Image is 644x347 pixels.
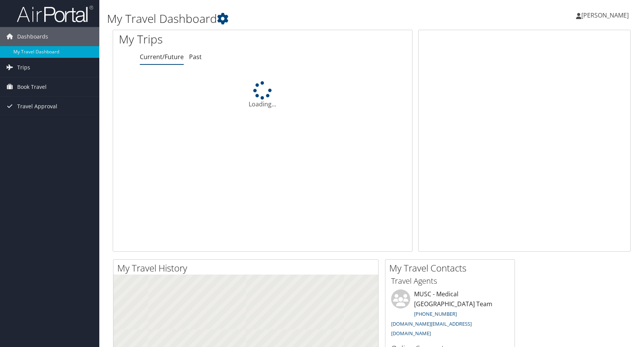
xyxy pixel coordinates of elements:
[189,53,202,61] a: Past
[17,77,47,96] span: Book Travel
[17,58,30,77] span: Trips
[140,53,184,61] a: Current/Future
[117,262,378,275] h2: My Travel History
[17,97,57,116] span: Travel Approval
[576,4,636,27] a: [PERSON_NAME]
[113,81,412,109] div: Loading...
[17,5,93,23] img: airportal-logo.png
[389,262,515,275] h2: My Travel Contacts
[414,310,457,317] a: [PHONE_NUMBER]
[107,11,460,27] h1: My Travel Dashboard
[391,320,472,337] a: [DOMAIN_NAME][EMAIL_ADDRESS][DOMAIN_NAME]
[17,27,48,46] span: Dashboards
[581,11,629,19] span: [PERSON_NAME]
[119,31,282,47] h1: My Trips
[391,276,509,286] h3: Travel Agents
[387,289,513,340] li: MUSC - Medical [GEOGRAPHIC_DATA] Team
